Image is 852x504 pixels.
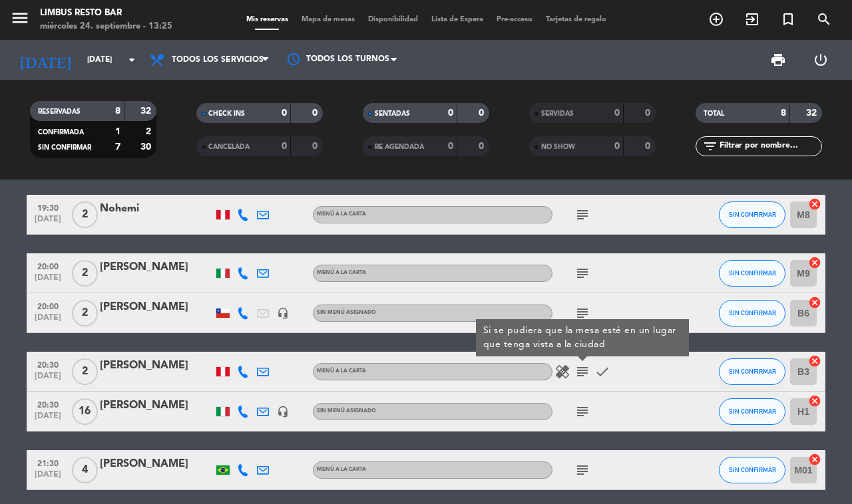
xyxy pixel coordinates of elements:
[614,108,620,118] strong: 0
[490,16,539,23] span: Pre-acceso
[31,313,65,328] span: [DATE]
[719,300,785,326] button: SIN CONFIRMAR
[31,455,65,470] span: 21:30
[282,108,287,118] strong: 0
[594,364,610,380] i: check
[31,215,65,230] span: [DATE]
[808,296,821,309] i: cancel
[31,258,65,273] span: 20:00
[554,364,570,380] i: healing
[282,142,287,151] strong: 0
[719,398,785,425] button: SIN CONFIRMAR
[719,457,785,483] button: SIN CONFIRMAR
[31,356,65,372] span: 20:30
[31,273,65,289] span: [DATE]
[375,144,424,150] span: RE AGENDADA
[31,199,65,215] span: 19:30
[799,40,842,80] div: LOG OUT
[172,55,264,64] span: Todos los servicios
[140,142,154,152] strong: 30
[100,357,213,374] div: [PERSON_NAME]
[312,108,320,118] strong: 0
[808,394,821,408] i: cancel
[208,144,250,150] span: CANCELADA
[729,269,776,277] span: SIN CONFIRMAR
[38,129,84,136] span: CONFIRMADA
[574,305,590,321] i: subject
[645,142,653,151] strong: 0
[702,138,718,154] i: filter_list
[277,406,289,418] i: headset_mic
[813,52,829,68] i: power_settings_new
[645,108,653,118] strong: 0
[10,45,81,74] i: [DATE]
[31,372,65,387] span: [DATE]
[38,144,91,151] span: SIN CONFIRMAR
[708,11,724,27] i: add_circle_outline
[72,457,98,483] span: 4
[100,200,213,217] div: Nohemi
[140,106,154,116] strong: 32
[780,11,796,27] i: turned_in_not
[729,408,776,415] span: SIN CONFIRMAR
[808,256,821,269] i: cancel
[816,11,832,27] i: search
[115,127,120,136] strong: 1
[541,110,574,117] span: SERVIDAS
[806,108,819,118] strong: 32
[704,110,724,117] span: TOTAL
[100,299,213,316] div: [PERSON_NAME]
[72,260,98,287] span: 2
[539,16,613,23] span: Tarjetas de regalo
[448,108,453,118] strong: 0
[240,16,295,23] span: Mis reservas
[448,142,453,151] strong: 0
[72,398,98,425] span: 16
[574,207,590,223] i: subject
[541,144,575,150] span: NO SHOW
[40,20,172,33] div: miércoles 24. septiembre - 13:25
[425,16,490,23] span: Lista de Espera
[574,265,590,281] i: subject
[72,201,98,228] span: 2
[719,260,785,287] button: SIN CONFIRMAR
[40,7,172,20] div: Limbus Resto Bar
[770,52,786,68] span: print
[574,404,590,420] i: subject
[277,307,289,319] i: headset_mic
[719,358,785,385] button: SIN CONFIRMAR
[718,139,821,154] input: Filtrar por nombre...
[115,106,120,116] strong: 8
[808,197,821,211] i: cancel
[100,455,213,473] div: [PERSON_NAME]
[124,52,140,68] i: arrow_drop_down
[208,110,245,117] span: CHECK INS
[781,108,786,118] strong: 8
[361,16,425,23] span: Disponibilidad
[72,358,98,385] span: 2
[72,300,98,326] span: 2
[574,462,590,478] i: subject
[31,470,65,485] span: [DATE]
[317,467,366,472] span: MENÚ A LA CARTA
[744,11,760,27] i: exit_to_app
[729,309,776,316] span: SIN CONFIRMAR
[729,368,776,375] span: SIN CONFIRMAR
[317,310,376,315] span: Sin menú asignado
[31,298,65,313] span: 20:00
[317,408,376,414] span: Sin menú asignado
[100,259,213,276] div: [PERSON_NAME]
[614,142,620,151] strong: 0
[100,397,213,414] div: [PERSON_NAME]
[295,16,361,23] span: Mapa de mesas
[729,466,776,473] span: SIN CONFIRMAR
[317,211,366,217] span: MENÚ A LA CARTA
[10,8,30,28] i: menu
[317,270,366,275] span: MENÚ A LA CARTA
[483,324,682,352] div: Si se pudiera que la mesa esté en un lugar que tenga vista a la ciudad
[479,142,487,151] strong: 0
[574,364,590,380] i: subject
[31,396,65,412] span: 20:30
[719,201,785,228] button: SIN CONFIRMAR
[312,142,320,151] strong: 0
